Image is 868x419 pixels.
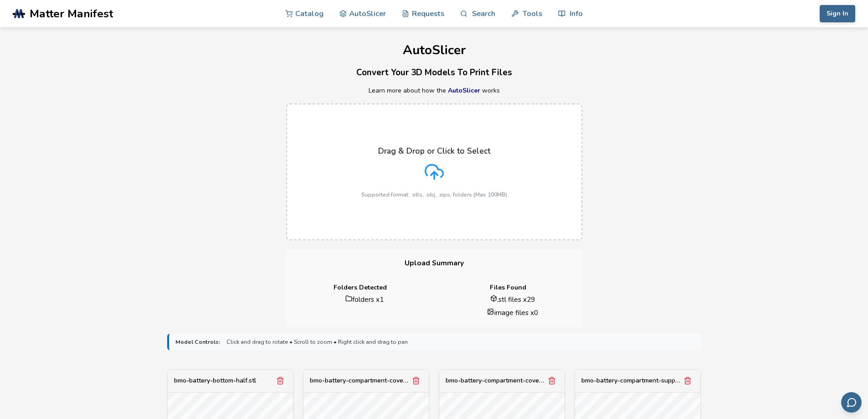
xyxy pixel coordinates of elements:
strong: Model Controls: [175,339,220,345]
p: Drag & Drop or Click to Select [378,146,490,155]
span: Matter Manifest [30,7,113,20]
h4: Folders Detected [293,284,428,291]
li: .stl files x 29 [450,295,576,304]
h4: Files Found [441,284,576,291]
button: Remove model [274,374,287,387]
div: bmo-battery-compartment-support-enforcers.stl [581,377,681,384]
div: bmo-battery-compartment-cover-clip.stl [310,377,410,384]
button: Send feedback via email [841,392,862,413]
button: Remove model [410,374,422,387]
button: Remove model [681,374,694,387]
li: image files x 0 [450,308,576,317]
button: Sign In [820,5,855,22]
button: Remove model [545,374,558,387]
span: Click and drag to rotate • Scroll to zoom • Right click and drag to pan [226,339,408,345]
li: folders x 1 [302,295,428,304]
h3: Upload Summary [286,249,582,277]
div: bmo-battery-compartment-cover.stl [446,377,545,384]
p: Supported format: .stls, .obj, .zips, folders (Max 100MB) [361,191,507,198]
a: AutoSlicer [448,86,480,95]
div: bmo-battery-bottom-half.stl [174,377,256,384]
